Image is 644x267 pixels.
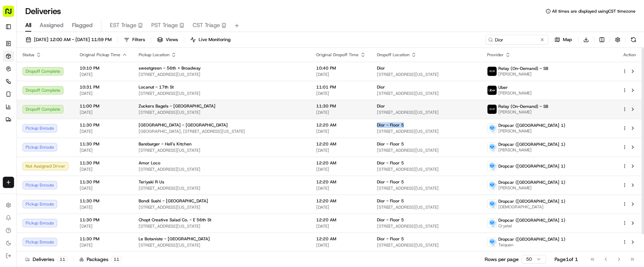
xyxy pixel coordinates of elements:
span: Dior [377,65,385,71]
span: 12:20 AM [316,236,366,242]
div: Action [622,52,637,58]
div: 📗 [7,103,13,108]
span: Locanut - 17th St [139,84,174,90]
span: Dior - Floor 5 [377,141,404,147]
span: [STREET_ADDRESS][US_STATE] [377,204,476,210]
p: Rows per page [485,256,519,263]
span: [PERSON_NAME] [498,128,565,134]
span: [DATE] [316,167,366,172]
img: drop_car_logo.png [487,219,497,228]
span: [DATE] [316,204,366,210]
span: API Documentation [66,102,113,109]
input: Type to search [485,35,549,45]
span: Dior - Floor 5 [377,236,404,242]
span: 11:30 PM [80,217,127,223]
span: Dropcar ([GEOGRAPHIC_DATA] 1) [498,217,565,223]
span: Pylon [70,119,85,124]
span: [PERSON_NAME] [498,147,565,153]
img: drop_car_logo.png [487,143,497,152]
span: 11:30 PM [80,236,127,242]
span: [DATE] [316,110,366,115]
span: 12:20 AM [316,217,366,223]
span: [STREET_ADDRESS][US_STATE] [139,110,305,115]
span: All [25,21,31,30]
span: 11:30 PM [80,198,127,204]
img: drop_car_logo.png [487,200,497,209]
span: [DATE] [80,72,127,77]
a: 📗Knowledge Base [4,99,57,112]
span: Crystal [498,223,565,229]
button: Refresh [629,35,638,45]
img: 1736555255976-a54dd68f-1ca7-489b-9aae-adbdc363a1c4 [7,67,20,80]
span: Chopt Creative Salad Co. - E 56th St [139,217,211,223]
span: Bondi Sushi - [GEOGRAPHIC_DATA] [139,198,208,204]
span: Pickup Location [139,52,170,58]
span: Dropcar ([GEOGRAPHIC_DATA] 1) [498,198,565,204]
span: Amor Loco [139,160,160,166]
span: Provider [487,52,504,58]
span: [DATE] [80,148,127,153]
img: relay_logo_black.png [487,67,497,76]
span: Dropoff Location [377,52,410,58]
span: Uber [498,85,508,90]
button: Views [154,35,181,45]
span: CST Triage [193,21,220,30]
span: Status [22,52,34,58]
span: [DATE] [80,185,127,191]
div: Deliveries [25,256,68,263]
span: 12:20 AM [316,198,366,204]
span: [STREET_ADDRESS][US_STATE] [139,91,305,96]
button: Filters [121,35,148,45]
button: Start new chat [119,69,128,78]
span: [DATE] [80,204,127,210]
span: Assigned [40,21,64,30]
span: [STREET_ADDRESS][US_STATE] [377,167,476,172]
span: [PERSON_NAME] [498,185,565,191]
span: Zuckers Bagels - [GEOGRAPHIC_DATA] [139,103,215,109]
span: [DATE] [80,91,127,96]
span: [STREET_ADDRESS][US_STATE] [139,72,305,77]
span: Original Pickup Time [80,52,120,58]
span: [DATE] [80,129,127,134]
button: Map [551,35,575,45]
img: drop_car_logo.png [487,237,497,247]
span: 12:20 AM [316,141,366,147]
h1: Deliveries [25,6,61,17]
span: [DATE] [316,148,366,153]
span: 12:20 AM [316,122,366,128]
span: [DATE] [316,91,366,96]
span: Dior - Floor 5 [377,122,404,128]
div: Start new chat [24,67,115,74]
span: [STREET_ADDRESS][US_STATE] [139,204,305,210]
span: [STREET_ADDRESS][US_STATE] [139,167,305,172]
span: [DATE] [316,129,366,134]
span: [STREET_ADDRESS][US_STATE] [139,148,305,153]
span: 10:40 PM [316,65,366,71]
span: [STREET_ADDRESS][US_STATE] [377,110,476,115]
span: Filters [132,37,145,43]
span: Knowledge Base [14,102,54,109]
img: drop_car_logo.png [487,162,497,171]
span: Dior - Floor 5 [377,179,404,185]
span: [DATE] [316,185,366,191]
span: Dropcar ([GEOGRAPHIC_DATA] 1) [498,163,565,169]
span: sweetgreen - 56th + Broadway [139,65,201,71]
span: Dior [377,103,385,109]
span: Dropcar ([GEOGRAPHIC_DATA] 1) [498,236,565,242]
span: [STREET_ADDRESS][US_STATE] [139,242,305,248]
span: [STREET_ADDRESS][US_STATE] [377,148,476,153]
div: We're available if you need us! [24,74,89,80]
div: Page 1 of 1 [555,256,578,263]
span: Flagged [72,21,93,30]
span: 12:20 AM [316,179,366,185]
span: [DATE] [316,223,366,229]
span: [DEMOGRAPHIC_DATA] [498,204,565,210]
button: [DATE] 12:00 AM - [DATE] 11:59 PM [22,35,115,45]
span: Original Dropoff Time [316,52,359,58]
span: [DATE] [80,110,127,115]
span: [PERSON_NAME] [498,71,548,77]
span: 11:30 PM [80,179,127,185]
span: 11:30 PM [80,122,127,128]
span: [DATE] [80,242,127,248]
span: Map [563,37,572,43]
